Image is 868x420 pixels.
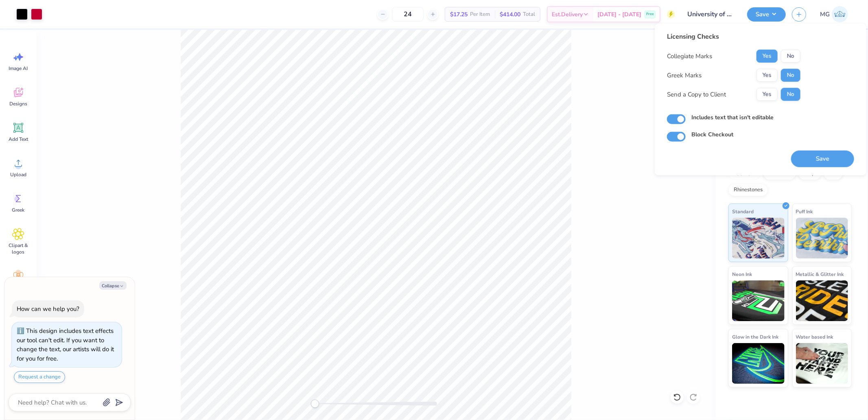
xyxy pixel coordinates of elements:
[9,101,27,107] span: Designs
[667,32,800,42] div: Licensing Checks
[796,218,848,258] img: Puff Ink
[500,10,520,19] span: $414.00
[450,10,468,19] span: $17.25
[691,130,733,139] label: Block Checkout
[820,10,830,19] span: MG
[781,50,800,63] button: No
[392,7,424,22] input: – –
[756,88,778,101] button: Yes
[732,280,785,321] img: Neon Ink
[781,69,800,82] button: No
[732,207,754,216] span: Standard
[667,90,726,99] div: Send a Copy to Client
[17,305,79,313] div: How can we help you?
[796,270,844,278] span: Metallic & Glitter Ink
[14,371,65,383] button: Request a change
[756,50,778,63] button: Yes
[10,171,26,178] span: Upload
[597,10,641,19] span: [DATE] - [DATE]
[667,52,712,61] div: Collegiate Marks
[728,184,768,196] div: Rhinestones
[12,207,25,213] span: Greek
[796,343,848,384] img: Water based Ink
[5,242,32,255] span: Clipart & logos
[732,343,785,384] img: Glow in the Dark Ink
[17,327,114,363] div: This design includes text effects our tool can't edit. If you want to change the text, our artist...
[791,151,854,167] button: Save
[552,10,583,19] span: Est. Delivery
[9,65,28,72] span: Image AI
[691,113,774,122] label: Includes text that isn't editable
[732,332,778,341] span: Glow in the Dark Ink
[747,7,786,22] button: Save
[9,136,28,142] span: Add Text
[816,6,852,22] a: MG
[796,332,833,341] span: Water based Ink
[781,88,800,101] button: No
[99,281,127,290] button: Collapse
[832,6,848,22] img: Michael Galon
[681,6,741,22] input: Untitled Design
[311,400,319,408] div: Accessibility label
[470,10,490,19] span: Per Item
[756,69,778,82] button: Yes
[732,218,785,258] img: Standard
[646,11,654,17] span: Free
[523,10,535,19] span: Total
[732,270,752,278] span: Neon Ink
[796,207,813,216] span: Puff Ink
[796,280,848,321] img: Metallic & Glitter Ink
[667,71,702,80] div: Greek Marks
